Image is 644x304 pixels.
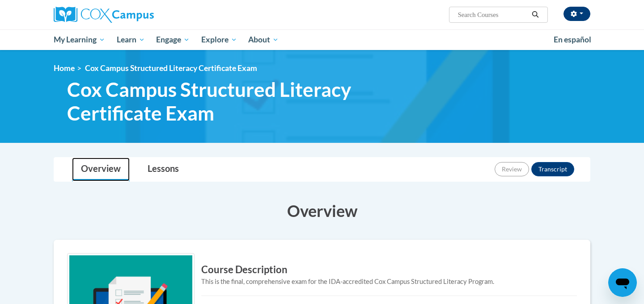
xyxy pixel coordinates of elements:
[111,29,151,50] a: Learn
[548,30,597,49] a: En español
[85,63,257,73] span: Cox Campus Structured Literacy Certificate Exam
[563,7,590,21] button: Account Settings
[248,34,279,45] span: About
[40,29,604,50] div: Main menu
[531,162,574,176] button: Transcript
[243,29,285,50] a: About
[54,7,224,23] a: Cox Campus
[156,34,190,45] span: Engage
[529,9,542,20] button: Search
[139,158,188,181] a: Lessons
[608,268,637,297] iframe: Button to launch messaging window
[201,34,237,45] span: Explore
[72,158,130,181] a: Overview
[54,63,75,73] a: Home
[54,200,590,222] h3: Overview
[67,277,577,287] div: This is the final, comprehensive exam for the IDA-accredited Cox Campus Structured Literacy Program.
[67,78,376,125] span: Cox Campus Structured Literacy Certificate Exam
[554,35,591,44] span: En español
[117,34,145,45] span: Learn
[150,29,195,50] a: Engage
[54,7,154,23] img: Cox Campus
[457,9,529,20] input: Search Courses
[495,162,529,176] button: Review
[67,263,577,277] h3: Course Description
[195,29,243,50] a: Explore
[54,34,105,45] span: My Learning
[48,29,111,50] a: My Learning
